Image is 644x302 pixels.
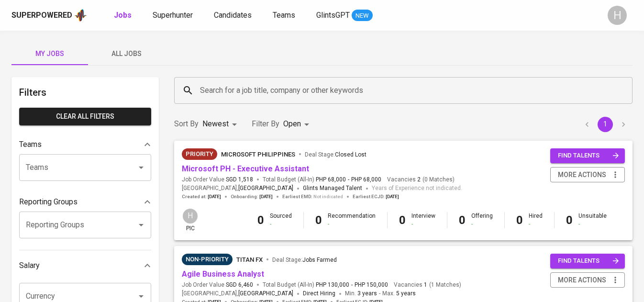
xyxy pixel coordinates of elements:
[328,220,376,228] div: -
[238,289,293,299] span: [GEOGRAPHIC_DATA]
[382,290,416,297] span: Max.
[313,193,343,200] span: Not indicated
[182,208,199,233] div: pic
[202,115,240,133] div: Newest
[226,176,253,184] span: SGD 1,518
[226,281,253,289] span: SGD 6,460
[182,208,199,224] div: H
[394,281,461,289] span: Vacancies ( 1 Matches )
[252,118,279,130] p: Filter By
[396,290,416,297] span: 5 years
[411,212,435,228] div: Interview
[19,256,151,275] div: Salary
[134,218,148,232] button: Open
[259,193,273,200] span: [DATE]
[399,213,406,227] b: 0
[566,213,573,227] b: 0
[328,212,376,228] div: Recommendation
[182,255,233,264] span: Non-Priority
[372,184,462,193] span: Years of Experience not indicated.
[416,176,421,184] span: 2
[11,10,72,21] div: Superpowered
[305,151,366,158] span: Deal Stage :
[578,212,607,228] div: Unsuitable
[357,290,377,297] span: 3 years
[550,272,625,288] button: more actions
[221,151,295,158] span: Microsoft Philippines
[11,8,87,22] a: Superpoweredapp logo
[182,164,309,173] a: Microsoft PH - Executive Assistant
[351,281,353,289] span: -
[353,193,399,200] span: Earliest ECJD :
[114,10,133,22] a: Jobs
[114,11,132,20] b: Jobs
[182,289,293,299] span: [GEOGRAPHIC_DATA] ,
[263,176,381,184] span: Total Budget (All-In)
[214,10,254,22] a: Candidates
[19,192,151,212] div: Reporting Groups
[471,212,493,228] div: Offering
[182,269,264,279] a: Agile Business Analyst
[302,257,337,263] span: Jobs Farmed
[550,167,625,183] button: more actions
[182,176,253,184] span: Job Order Value
[335,151,366,158] span: Closed Lost
[352,11,373,21] span: NEW
[153,11,193,20] span: Superhunter
[316,10,373,22] a: GlintsGPT NEW
[351,176,381,184] span: PHP 68,000
[471,220,493,228] div: -
[316,176,346,184] span: PHP 68,000
[387,176,455,184] span: Vacancies ( 0 Matches )
[316,11,350,20] span: GlintsGPT
[182,281,253,289] span: Job Order Value
[17,48,82,60] span: My Jobs
[422,281,427,289] span: 1
[182,193,221,200] span: Created at :
[386,193,399,200] span: [DATE]
[558,256,619,267] span: find talents
[282,193,343,200] span: Earliest EMD :
[236,256,263,263] span: Titan FX
[182,254,233,265] div: Talent(s) in Pipeline’s Final Stages
[316,281,349,289] span: PHP 130,000
[270,212,292,228] div: Sourced
[208,193,221,200] span: [DATE]
[270,220,292,228] div: -
[94,48,159,60] span: All Jobs
[19,135,151,154] div: Teams
[238,184,293,193] span: [GEOGRAPHIC_DATA]
[379,289,380,299] span: -
[355,281,388,289] span: PHP 150,000
[134,161,148,174] button: Open
[273,10,297,22] a: Teams
[578,220,607,228] div: -
[558,169,606,181] span: more actions
[411,220,435,228] div: -
[283,115,312,133] div: Open
[273,11,295,20] span: Teams
[550,254,625,268] button: find talents
[272,257,337,263] span: Deal Stage :
[345,290,377,297] span: Min.
[174,118,199,130] p: Sort By
[182,149,217,159] span: Priority
[283,119,301,128] span: Open
[19,108,151,125] button: Clear All filters
[558,274,606,286] span: more actions
[598,117,613,132] button: page 1
[263,281,388,289] span: Total Budget (All-In)
[214,11,252,20] span: Candidates
[348,176,349,184] span: -
[529,212,543,228] div: Hired
[303,185,362,191] span: Glints Managed Talent
[19,85,151,100] h6: Filters
[558,150,619,161] span: find talents
[19,139,42,150] p: Teams
[529,220,543,228] div: -
[27,111,144,123] span: Clear All filters
[74,8,87,22] img: app logo
[19,196,78,208] p: Reporting Groups
[303,290,335,297] span: Direct Hiring
[202,118,229,130] p: Newest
